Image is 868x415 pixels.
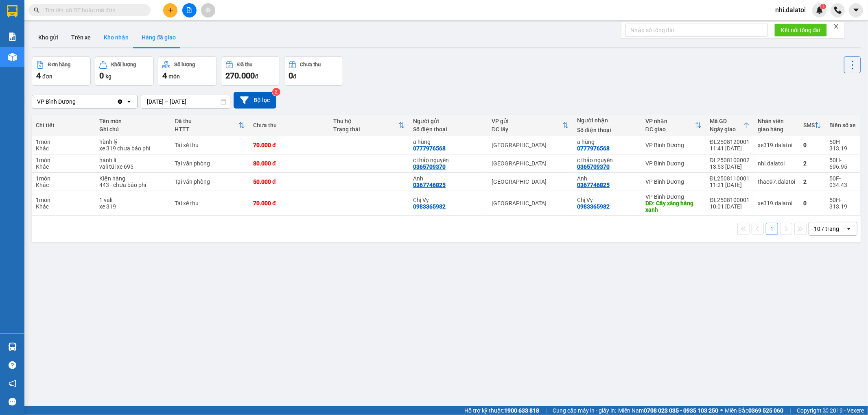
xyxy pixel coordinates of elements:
[36,145,91,152] div: Khác
[135,28,182,47] button: Hàng đã giao
[99,118,166,124] div: Tên món
[766,223,778,235] button: 1
[99,126,166,133] div: Ghi chú
[758,178,795,185] div: thao97.dalatoi
[492,118,562,124] div: VP gửi
[492,178,569,185] div: [GEOGRAPHIC_DATA]
[36,157,91,163] div: 1 món
[774,24,827,37] button: Kết nối tổng đài
[710,157,750,163] div: ĐL2508100002
[329,115,409,136] th: Toggle SortBy
[205,7,211,13] span: aim
[577,163,610,170] div: 0365709370
[488,115,573,136] th: Toggle SortBy
[272,88,280,96] sup: 2
[7,36,72,48] div: 0868279165
[225,71,255,80] span: 270.000
[413,157,483,163] div: c thảo nguyên
[253,200,325,206] div: 70.000 đ
[37,98,76,106] div: VP Bình Dương
[803,160,821,167] div: 2
[413,203,446,210] div: 0983365982
[710,203,750,210] div: 10:01 [DATE]
[413,182,446,188] div: 0367746825
[8,33,17,41] img: solution-icon
[645,160,702,167] div: VP Bình Dương
[99,175,166,182] div: Kiện hàng
[413,175,483,182] div: Anh
[95,56,154,86] button: Khối lượng0kg
[8,343,17,351] img: warehouse-icon
[237,62,252,67] div: Đã thu
[36,71,41,80] span: 4
[413,145,446,152] div: 0777976568
[769,5,812,15] span: nhi.dalatoi
[36,182,91,188] div: Khác
[36,139,91,145] div: 1 món
[6,52,73,62] div: 120.000
[45,6,141,15] input: Tìm tên, số ĐT hoặc mã đơn
[829,139,856,152] div: 50H-313.19
[111,62,136,67] div: Khối lượng
[175,200,245,206] div: Tài xế thu
[99,182,166,188] div: 443 - chưa báo phí
[504,407,539,414] strong: 1900 633 818
[849,3,863,17] button: caret-down
[182,3,197,17] button: file-add
[9,398,16,406] span: message
[645,200,702,213] div: DĐ: Cây xăng hàng xanh
[829,197,856,210] div: 50H-313.19
[289,71,293,80] span: 0
[99,139,166,145] div: hành lý
[99,71,104,80] span: 0
[36,122,91,128] div: Chi tiết
[553,406,616,415] span: Cung cấp máy in - giấy in:
[175,142,245,148] div: Tài xế thu
[823,408,829,413] span: copyright
[7,26,72,36] div: [PERSON_NAME]
[175,178,245,185] div: Tại văn phòng
[171,115,249,136] th: Toggle SortBy
[853,7,860,14] span: caret-down
[78,25,160,35] div: [PERSON_NAME]
[577,145,610,152] div: 0777976568
[710,118,743,124] div: Mã GD
[78,7,160,25] div: [GEOGRAPHIC_DATA]
[284,56,343,86] button: Chưa thu0đ
[577,197,637,203] div: Chị Vy
[758,126,795,133] div: giao hàng
[97,28,135,47] button: Kho nhận
[117,98,123,105] svg: Clear value
[492,142,569,148] div: [GEOGRAPHIC_DATA]
[829,157,856,170] div: 50H-696.95
[545,406,547,415] span: |
[99,197,166,203] div: 1 vali
[141,95,230,108] input: Select a date range.
[7,5,17,17] img: logo-vxr
[175,160,245,167] div: Tại văn phòng
[781,26,820,35] span: Kết nối tổng đài
[99,203,166,210] div: xe 319
[36,163,91,170] div: Khác
[175,118,238,124] div: Đã thu
[803,178,821,185] div: 2
[201,3,215,17] button: aim
[234,92,276,109] button: Bộ lọc
[710,182,750,188] div: 11:21 [DATE]
[816,7,823,14] img: icon-new-feature
[625,24,768,37] input: Nhập số tổng đài
[7,7,72,26] div: VP Bình Dương
[803,122,815,128] div: SMS
[36,197,91,203] div: 1 món
[577,182,610,188] div: 0367746825
[9,361,16,369] span: question-circle
[834,7,842,14] img: phone-icon
[413,163,446,170] div: 0365709370
[577,117,637,124] div: Người nhận
[710,126,743,133] div: Ngày giao
[645,142,702,148] div: VP Bình Dương
[413,126,483,133] div: Số điện thoại
[829,122,856,128] div: Biển số xe
[710,163,750,170] div: 13:53 [DATE]
[846,226,852,232] svg: open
